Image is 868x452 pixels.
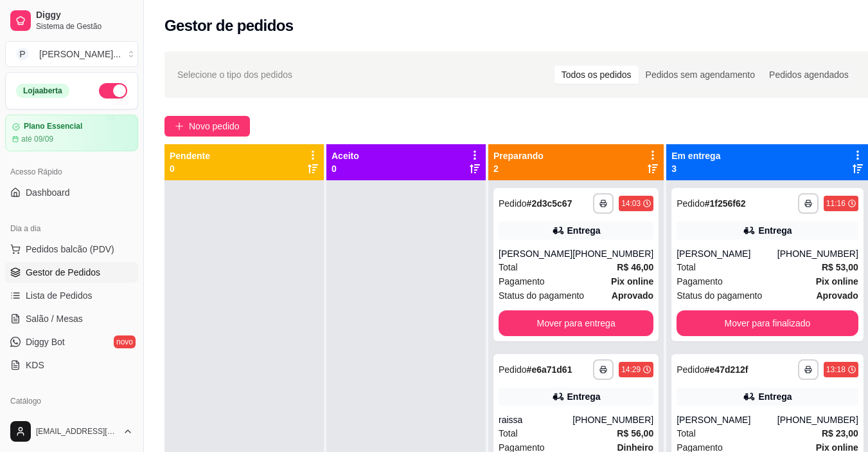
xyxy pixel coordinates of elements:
p: 0 [170,162,210,175]
div: [PERSON_NAME] ... [39,48,121,61]
p: Preparando [493,149,544,162]
div: Acesso Rápido [5,162,138,182]
div: [PHONE_NUMBER] [572,247,653,260]
span: Pagamento [677,274,723,288]
strong: R$ 46,00 [617,262,653,272]
a: Gestor de Pedidos [5,262,138,283]
div: 14:29 [621,364,641,375]
strong: aprovado [612,290,653,301]
div: Entrega [758,390,792,403]
div: Todos os pedidos [554,66,639,84]
div: [PHONE_NUMBER] [572,413,653,426]
span: Salão / Mesas [26,312,83,325]
span: Pedido [499,198,527,209]
div: raissa [499,413,572,426]
a: KDS [5,355,138,375]
div: [PHONE_NUMBER] [777,247,858,260]
p: 2 [493,162,544,175]
span: Total [499,260,518,274]
span: Pedido [499,364,527,375]
strong: # 2d3c5c67 [527,198,572,209]
span: Selecione o tipo dos pedidos [177,68,292,82]
a: Salão / Mesas [5,308,138,329]
button: Alterar Status [99,83,127,99]
strong: Pix online [611,276,653,287]
span: Total [677,260,696,274]
span: Diggy Bot [26,335,65,348]
div: 14:03 [621,198,641,209]
span: Diggy [36,10,133,21]
div: [PERSON_NAME] [499,247,572,260]
span: Pagamento [499,274,545,288]
span: Pedidos balcão (PDV) [26,243,114,256]
strong: # 1f256f62 [705,198,746,209]
strong: R$ 23,00 [822,428,858,438]
div: Entrega [758,224,792,237]
button: Pedidos balcão (PDV) [5,239,138,259]
span: Status do pagamento [499,288,584,303]
a: Dashboard [5,182,138,203]
strong: aprovado [816,290,858,301]
strong: # e6a71d61 [527,364,572,375]
span: Lista de Pedidos [26,289,93,302]
span: Total [499,426,518,440]
p: 0 [332,162,359,175]
span: Pedido [677,364,705,375]
a: Plano Essencialaté 09/09 [5,115,138,151]
div: Entrega [567,224,601,237]
strong: # e47d212f [705,364,748,375]
strong: R$ 53,00 [822,262,858,272]
div: [PHONE_NUMBER] [777,413,858,426]
div: Pedidos sem agendamento [639,66,762,84]
p: 3 [671,162,720,175]
span: Status do pagamento [677,288,762,303]
div: Dia a dia [5,218,138,239]
a: DiggySistema de Gestão [5,5,138,36]
span: KDS [26,359,44,372]
span: Sistema de Gestão [36,21,133,32]
p: Em entrega [671,149,720,162]
div: Pedidos agendados [762,66,856,84]
div: [PERSON_NAME] [677,247,777,260]
div: Entrega [567,390,601,403]
p: Pendente [170,149,210,162]
span: Gestor de Pedidos [26,266,100,279]
span: Pedido [677,198,705,209]
article: Plano Essencial [24,122,82,131]
button: [EMAIL_ADDRESS][DOMAIN_NAME] [5,416,138,447]
div: [PERSON_NAME] [677,413,777,426]
span: Dashboard [26,186,70,199]
div: 11:16 [826,198,846,209]
a: Diggy Botnovo [5,332,138,352]
article: até 09/09 [21,134,53,144]
p: Aceito [332,149,359,162]
button: Select a team [5,41,138,67]
div: Loja aberta [16,84,69,98]
div: 13:18 [826,364,846,375]
span: Total [677,426,696,440]
span: P [16,48,29,61]
span: [EMAIL_ADDRESS][DOMAIN_NAME] [36,426,118,437]
strong: R$ 56,00 [617,428,653,438]
button: Mover para finalizado [677,310,858,336]
div: Catálogo [5,391,138,411]
button: Novo pedido [164,116,250,137]
a: Lista de Pedidos [5,285,138,306]
button: Mover para entrega [499,310,653,336]
span: plus [175,122,184,131]
span: Novo pedido [189,119,240,133]
h2: Gestor de pedidos [164,15,294,36]
strong: Pix online [816,276,858,287]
